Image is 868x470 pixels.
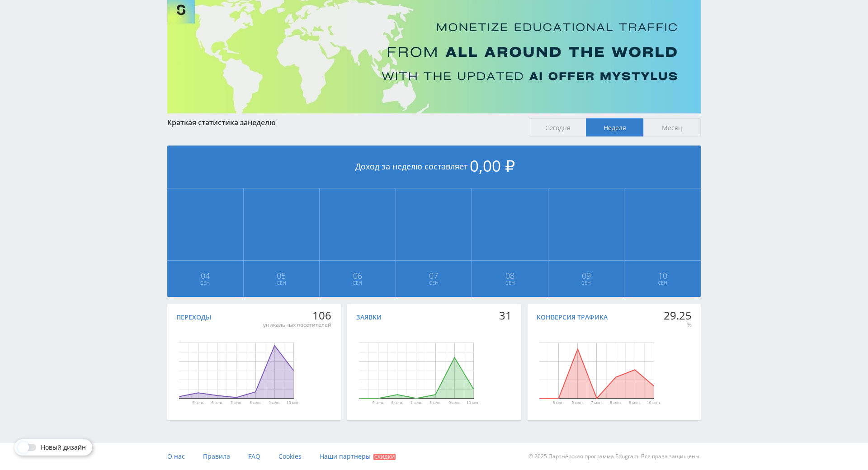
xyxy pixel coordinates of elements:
span: 10 [625,272,700,279]
a: Правила [203,443,230,470]
a: Cookies [278,443,302,470]
text: 5 сент. [193,401,204,405]
text: 10 сент. [287,401,301,405]
svg: Диаграмма. [509,325,684,416]
text: 6 сент. [571,401,583,405]
text: 6 сент. [392,401,403,405]
span: 04 [168,272,243,279]
span: Скидки [373,454,396,460]
text: 5 сент. [373,401,384,405]
a: О нас [167,443,185,470]
span: 05 [244,272,319,279]
div: 29.25 [664,309,692,322]
span: Сен [549,279,624,287]
text: 7 сент. [231,401,242,405]
span: Сен [320,279,395,287]
span: Сен [396,279,472,287]
text: 10 сент. [647,401,661,405]
text: 10 сент. [467,401,481,405]
span: Сегодня [529,118,586,136]
a: FAQ [248,443,260,470]
span: 09 [549,272,624,279]
span: Неделя [586,118,643,136]
div: уникальных посетителей [263,321,331,329]
div: Конверсия трафика [537,314,608,321]
text: 9 сент. [449,401,461,405]
text: 6 сент. [212,401,223,405]
span: Сен [244,279,319,287]
text: 8 сент. [250,401,261,405]
span: Cookies [278,452,302,461]
span: Сен [625,279,700,287]
text: 8 сент. [610,401,622,405]
svg: Диаграмма. [329,325,503,416]
span: Сен [168,279,243,287]
span: Новый дизайн [41,444,86,451]
a: Наши партнеры Скидки [320,443,396,470]
span: 06 [320,272,395,279]
text: 9 сент. [629,401,641,405]
div: Заявки [356,314,382,321]
div: Переходы [176,314,211,321]
span: Правила [203,452,230,461]
div: 106 [263,309,331,322]
text: 7 сент. [410,401,422,405]
span: Наши партнеры [320,452,371,461]
span: 0,00 ₽ [470,155,515,176]
span: 08 [472,272,547,279]
div: Краткая статистика за [167,118,520,127]
div: Доход за неделю составляет [167,146,701,188]
text: 5 сент. [552,401,564,405]
text: 7 сент. [590,401,602,405]
svg: Диаграмма. [149,325,323,416]
div: % [664,321,692,329]
span: Сен [472,279,547,287]
text: 9 сент. [269,401,280,405]
text: 8 сент. [429,401,441,405]
div: © 2025 Партнёрская программа Edugram. Все права защищены. [439,443,701,470]
span: неделю [248,117,276,127]
span: Месяц [643,118,701,136]
span: FAQ [248,452,260,461]
span: 07 [396,272,472,279]
div: 31 [499,309,512,322]
span: О нас [167,452,185,461]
